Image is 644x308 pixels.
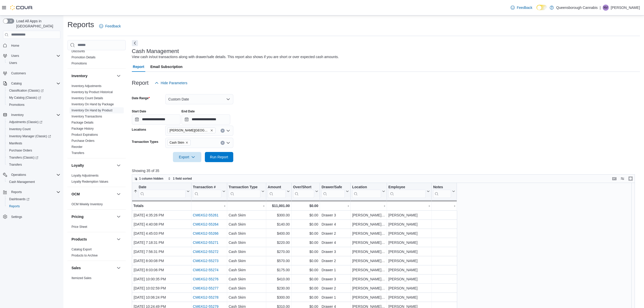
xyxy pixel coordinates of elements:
[193,203,225,209] div: -
[71,109,112,112] a: Inventory On Hand by Product
[71,237,87,242] h3: Products
[7,60,19,66] a: Users
[226,129,230,133] button: Open list of options
[268,185,290,198] button: Amount
[9,89,44,93] span: Classification (Classic)
[11,81,22,85] span: Catalog
[7,126,33,132] a: Inventory Count
[132,80,149,86] h3: Report
[205,152,233,162] button: Run Report
[11,173,26,177] span: Operations
[352,185,381,198] div: Location
[229,239,264,246] div: Cash Skim
[193,222,218,226] a: CM6XG2-55264
[166,176,194,182] button: 1 field sorted
[293,230,318,236] div: $0.00
[97,21,123,31] a: Feedback
[268,185,286,198] div: Amount
[388,185,426,190] div: Employee
[536,5,547,10] input: Dark Mode
[5,203,62,210] button: Reports
[9,148,32,152] span: Purchase Orders
[71,61,87,65] span: Promotions
[9,197,29,201] span: Dashboards
[293,221,318,227] div: $0.00
[116,236,122,242] button: Products
[229,185,260,198] div: Transaction Type
[9,103,25,107] span: Promotions
[388,230,430,236] div: [PERSON_NAME]
[7,196,60,202] span: Dashboards
[71,133,98,137] span: Product Expirations
[9,61,17,65] span: Users
[321,258,349,264] div: Drawer 2
[1,70,62,77] button: Customers
[433,185,455,198] button: Notes
[173,152,201,162] button: Export
[556,5,598,11] p: Queensborough Cannabis
[71,102,114,106] span: Inventory On Hand by Package
[193,231,218,235] a: CM6XG2-55266
[71,247,92,251] span: Catalog Export
[5,161,62,168] button: Transfers
[352,212,385,218] div: [PERSON_NAME][GEOGRAPHIC_DATA]
[132,48,179,54] h3: Cash Management
[433,185,451,190] div: Notes
[226,141,230,145] button: Open list of options
[71,49,85,53] a: Discounts
[9,80,60,87] span: Catalog
[71,276,92,280] a: Itemized Sales
[71,56,96,59] a: Promotion Details
[603,5,609,11] div: Narjis Virani
[71,248,92,251] a: Catalog Export
[9,112,60,118] span: Inventory
[352,249,385,255] div: [PERSON_NAME][GEOGRAPHIC_DATA]
[116,265,122,271] button: Sales
[5,101,62,108] button: Promotions
[71,237,115,242] button: Products
[1,189,62,196] button: Reports
[71,73,87,78] h3: Inventory
[210,129,213,132] button: Remove Scott 72 Centre from selection in this group
[7,133,53,139] a: Inventory Manager (Classic)
[71,84,101,88] span: Inventory Adjustments
[139,185,186,198] div: Date
[7,95,60,101] span: My Catalog (Classic)
[517,5,532,10] span: Feedback
[134,239,190,246] div: [DATE] 7:18:31 PM
[1,171,62,178] button: Operations
[173,177,192,181] span: 1 field sorted
[132,96,150,100] label: Date Range
[321,221,349,227] div: Drawer 4
[67,201,126,209] div: OCM
[5,147,62,154] button: Purchase Orders
[116,73,122,79] button: Inventory
[67,48,126,69] div: Discounts & Promotions
[268,221,290,227] div: $140.00
[71,214,83,219] h3: Pricing
[7,147,60,153] span: Purchase Orders
[67,173,126,187] div: Loyalty
[71,202,103,206] a: OCM Weekly Inventory
[71,225,87,229] a: Price Sheet
[5,133,62,140] a: Inventory Manager (Classic)
[9,96,41,100] span: My Catalog (Classic)
[7,88,60,94] span: Classification (Classic)
[193,185,221,190] div: Transaction #
[9,189,24,195] button: Reports
[5,154,62,161] a: Transfers (Classic)
[293,239,318,246] div: $0.00
[628,176,634,182] button: Enter fullscreen
[150,62,183,72] span: Email Subscription
[293,249,318,255] div: $0.00
[185,141,188,144] button: Remove Cash Skim from selection in this group
[321,203,349,209] div: -
[293,185,314,198] div: Over/Short
[71,127,94,131] span: Package History
[71,174,99,177] a: Loyalty Adjustments
[134,212,190,218] div: [DATE] 4:35:26 PM
[5,118,62,126] a: Adjustments (Classic)
[293,212,318,218] div: $0.00
[167,140,191,145] span: Cash Skim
